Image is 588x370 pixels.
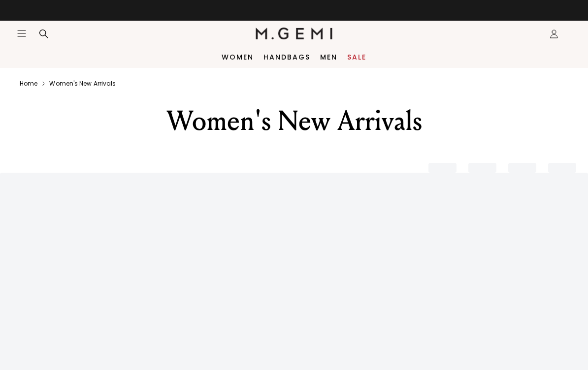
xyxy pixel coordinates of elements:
a: Sale [347,53,366,61]
a: Women [222,53,254,61]
button: Open site menu [17,29,27,38]
img: M.Gemi [256,28,333,39]
a: Women's new arrivals [49,80,116,88]
div: Women's New Arrivals [111,103,477,139]
a: Home [20,80,37,88]
a: Men [320,53,337,61]
a: Handbags [263,53,310,61]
